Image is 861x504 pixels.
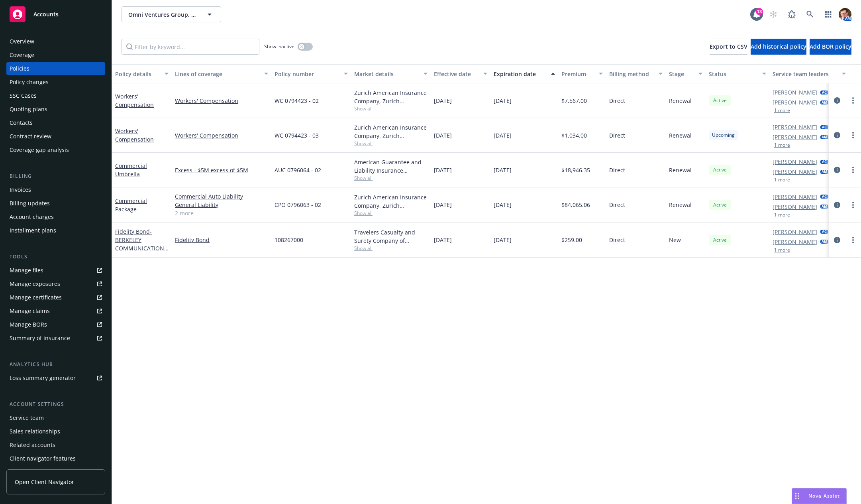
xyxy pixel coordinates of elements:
button: Lines of coverage [172,64,271,83]
span: - BERKELEY COMMUNICATION CORPORATION- 401K Fidelity Bond [115,228,169,269]
span: Add historical policy [751,43,806,50]
span: Active [712,236,728,244]
div: Expiration date [494,70,546,78]
a: Workers' Compensation [115,93,154,108]
span: [DATE] [494,96,512,105]
button: Policy details [112,64,172,83]
button: Expiration date [490,64,558,83]
span: Show all [354,105,428,112]
div: Installment plans [10,224,56,237]
button: Add historical policy [751,39,806,55]
span: AUC 0796064 - 02 [275,166,321,174]
div: Policies [10,62,29,75]
a: Commercial Umbrella [115,162,147,178]
span: [DATE] [494,236,512,244]
a: more [848,200,858,210]
button: Export to CSV [710,39,747,55]
button: 1 more [774,177,790,182]
a: Sales relationships [6,425,105,438]
div: Loss summary generator [10,372,76,384]
span: Show all [354,175,428,181]
a: Accounts [6,3,105,26]
a: Search [802,6,818,22]
div: Effective date [434,70,479,78]
span: Export to CSV [710,43,747,50]
span: [DATE] [494,201,512,209]
span: $18,946.35 [561,166,590,174]
a: [PERSON_NAME] [773,133,817,141]
a: Commercial Auto Liability [175,192,268,201]
span: $7,567.00 [561,96,587,105]
div: Policy details [115,70,160,78]
div: Account settings [6,400,105,408]
div: Lines of coverage [175,70,259,78]
div: Contract review [10,130,51,143]
a: [PERSON_NAME] [773,157,817,166]
button: 1 more [774,213,790,217]
span: [DATE] [494,166,512,174]
div: Summary of insurance [10,332,70,345]
button: 1 more [774,108,790,113]
span: Open Client Navigator [15,478,74,486]
a: Report a Bug [784,6,800,22]
span: Accounts [33,11,59,18]
a: Installment plans [6,224,105,237]
span: Active [712,166,728,173]
span: Renewal [669,131,692,140]
a: Manage claims [6,305,105,317]
input: Filter by keyword... [122,39,259,55]
div: SSC Cases [10,89,37,102]
span: Show all [354,140,428,147]
a: [PERSON_NAME] [773,228,817,236]
a: Client navigator features [6,452,105,465]
div: Quoting plans [10,103,47,116]
a: Workers' Compensation [115,127,154,143]
span: [DATE] [434,166,452,174]
div: Account charges [10,211,54,223]
a: Commercial Package [115,197,147,213]
a: more [848,165,858,175]
a: Overview [6,35,105,48]
a: Contract review [6,130,105,143]
a: more [848,96,858,105]
span: Active [712,201,728,209]
a: Manage BORs [6,318,105,331]
a: Policy changes [6,76,105,89]
div: Zurich American Insurance Company, Zurich Insurance Group [354,193,428,210]
div: Overview [10,35,34,48]
span: Direct [609,131,625,140]
button: Policy number [271,64,351,83]
button: Nova Assist [792,488,847,504]
div: Manage certificates [10,291,62,304]
span: [DATE] [434,131,452,140]
a: Summary of insurance [6,332,105,345]
button: Service team leaders [769,64,849,83]
a: [PERSON_NAME] [773,193,817,201]
span: Direct [609,96,625,105]
a: Fidelity Bond [115,228,165,269]
div: Tools [6,253,105,261]
span: Renewal [669,201,692,209]
span: Manage exposures [6,278,105,290]
div: Service team leaders [773,70,837,78]
span: $1,034.00 [561,131,587,140]
div: American Guarantee and Liability Insurance Company, Zurich Insurance Group [354,158,428,175]
a: circleInformation [832,165,842,175]
span: Show all [354,210,428,217]
a: circleInformation [832,130,842,140]
a: Fidelity Bond [175,236,268,244]
div: Premium [561,70,594,78]
button: Stage [666,64,706,83]
div: Zurich American Insurance Company, Zurich Insurance Group [354,123,428,140]
a: Policies [6,62,105,75]
div: Coverage gap analysis [10,144,69,156]
div: Zurich American Insurance Company, Zurich Insurance Group [354,89,428,105]
span: Active [712,97,728,104]
span: $259.00 [561,236,582,244]
span: CPO 0796063 - 02 [275,201,321,209]
a: Account charges [6,211,105,223]
span: $84,065.06 [561,201,590,209]
a: [PERSON_NAME] [773,238,817,246]
a: SSC Cases [6,89,105,102]
div: Policy number [275,70,339,78]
